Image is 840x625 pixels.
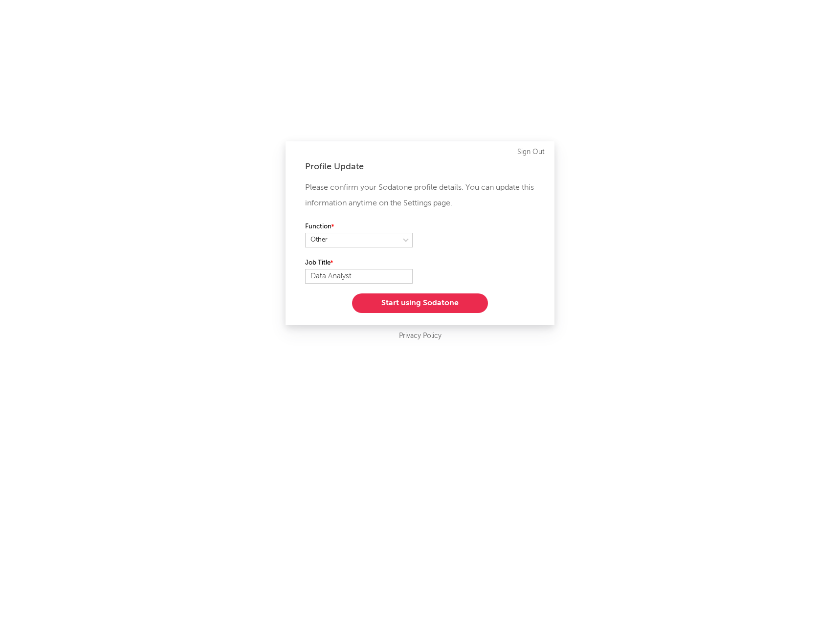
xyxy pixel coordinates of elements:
p: Please confirm your Sodatone profile details. You can update this information anytime on the Sett... [305,180,535,211]
div: Profile Update [305,161,535,173]
label: Function [305,221,413,233]
label: Job Title [305,257,413,269]
button: Start using Sodatone [352,293,488,313]
a: Sign Out [517,146,545,158]
a: Privacy Policy [399,330,442,342]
